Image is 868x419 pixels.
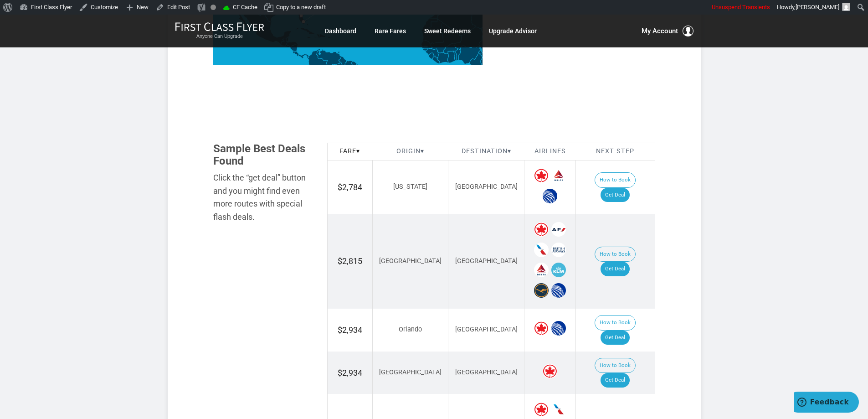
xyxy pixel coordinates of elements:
[356,147,360,155] span: ▾
[642,26,693,36] button: My Account
[213,143,313,167] h3: Sample Best Deals Found
[469,48,483,69] path: Cameroon
[448,143,524,160] th: Destination
[175,33,264,40] small: Anyone Can Upgrade
[551,222,566,237] span: Air France
[379,257,442,265] span: [GEOGRAPHIC_DATA]
[551,402,566,417] span: American Airlines
[338,368,362,378] span: $2,934
[437,52,449,63] path: Côte d'Ivoire
[601,262,630,276] a: Get Deal
[455,368,518,376] span: [GEOGRAPHIC_DATA]
[213,171,313,224] div: Click the “get deal” button and you might find even more routes with special flash deals.
[601,331,630,345] a: Get Deal
[524,143,576,160] th: Airlines
[447,51,456,63] path: Ghana
[306,49,329,80] path: Colombia
[534,243,549,257] span: American Airlines
[293,51,299,57] path: Costa Rica
[551,321,566,336] span: United
[796,4,839,10] span: [PERSON_NAME]
[175,22,264,31] img: First Class Flyer
[379,368,442,376] span: [GEOGRAPHIC_DATA]
[327,143,372,160] th: Fare
[601,373,630,388] a: Get Deal
[432,56,439,64] path: Liberia
[455,49,460,60] path: Benin
[601,188,630,202] a: Get Deal
[175,22,264,40] a: First Class FlyerAnyone Can Upgrade
[455,257,518,265] span: [GEOGRAPHIC_DATA]
[289,44,298,52] path: Nicaragua
[543,189,557,203] span: United
[338,182,362,192] span: $2,784
[455,183,518,191] span: [GEOGRAPHIC_DATA]
[338,256,362,266] span: $2,815
[443,43,457,54] path: Burkina Faso
[595,247,636,262] button: How to Book
[794,392,859,414] iframe: Opens a widget where you can find more information
[339,56,348,69] path: Guyana
[534,222,549,237] span: Air Canada
[338,325,362,335] span: $2,934
[595,172,636,188] button: How to Book
[455,326,518,333] span: [GEOGRAPHIC_DATA]
[595,315,636,331] button: How to Book
[551,263,566,277] span: KLM
[642,26,678,36] span: My Account
[316,49,342,71] path: Venezuela
[712,4,770,10] span: Unsuspend Transients
[375,23,406,39] a: Rare Fares
[429,53,434,59] path: Sierra Leone
[298,54,309,58] path: Panama
[551,168,566,183] span: Delta Airlines
[399,326,422,333] span: Orlando
[543,364,557,378] span: Air Canada
[534,263,549,277] span: Delta Airlines
[489,23,537,39] a: Upgrade Advisor
[424,23,471,39] a: Sweet Redeems
[595,358,636,373] button: How to Book
[508,147,511,155] span: ▾
[534,168,549,183] span: Air Canada
[458,46,481,64] path: Nigeria
[393,183,427,191] span: [US_STATE]
[421,147,424,155] span: ▾
[534,321,549,336] span: Air Canada
[534,283,549,298] span: Lufthansa
[576,143,655,160] th: Next Step
[372,143,448,160] th: Origin
[551,283,566,298] span: United
[453,51,457,61] path: Togo
[325,23,356,39] a: Dashboard
[422,48,428,52] path: Guinea-Bissau
[351,61,357,68] path: French Guiana
[551,243,566,257] span: British Airways
[338,52,339,53] path: Trinidad and Tobago
[345,61,353,68] path: Suriname
[534,402,549,417] span: Air Canada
